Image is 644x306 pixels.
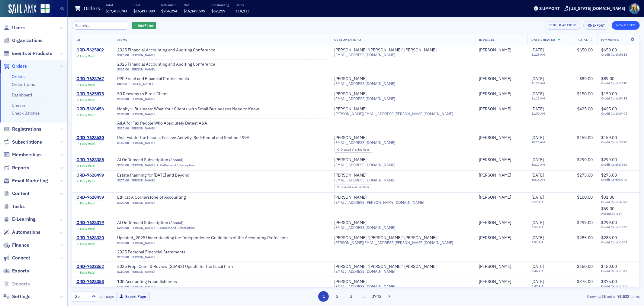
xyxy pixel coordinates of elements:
a: [PERSON_NAME] [479,135,511,141]
a: ALOnDemand Subscription (Annual) [117,157,193,163]
span: $299.00 [601,157,617,162]
span: Cecil Seamon [479,47,523,53]
img: SailAMX [40,4,50,13]
span: 50 Reasons to Fire a Client [117,91,193,97]
a: [PERSON_NAME] [479,195,511,200]
button: Bulk Actions [545,21,581,30]
span: $31.00 [601,194,615,200]
a: [PERSON_NAME] [479,173,511,178]
div: Fully Paid [80,113,95,117]
a: [PERSON_NAME] [130,241,155,245]
a: [PERSON_NAME] [130,126,155,130]
div: ORD-7628320 [76,235,104,241]
span: Exports [12,268,29,274]
a: Orders [3,63,27,70]
a: [PERSON_NAME] [334,106,367,112]
a: Checks [12,103,26,108]
span: $159.00 [117,141,129,145]
span: Date Created [532,37,555,42]
span: Connect [12,255,30,261]
div: ORD-7628385 [76,157,104,163]
a: [PERSON_NAME] [130,53,155,57]
p: Outstanding [211,3,229,7]
img: SailAMX [8,4,36,14]
button: AddFilter [132,22,156,29]
p: Net [184,3,205,7]
div: [PERSON_NAME] [334,91,367,97]
button: 1 [318,291,329,302]
h1: Orders [84,5,100,12]
a: ORD-7625802 [76,47,104,53]
span: Credit Card x7986 [601,163,635,167]
div: [PERSON_NAME] [334,279,367,285]
span: Reports [12,164,29,171]
button: 3742 [371,291,382,302]
span: Imports [12,281,30,287]
span: $16,149,595 [184,8,205,13]
div: [PERSON_NAME] "[PERSON_NAME]" [PERSON_NAME] [334,264,437,269]
div: Fully Paid [80,54,95,58]
p: Paid [133,3,155,7]
div: [PERSON_NAME] [479,279,511,285]
a: Content [3,190,30,197]
span: [DATE] [532,76,544,81]
a: [PERSON_NAME] [479,264,511,269]
span: Memberships [12,151,42,158]
a: [PERSON_NAME] [334,135,367,141]
span: Ethics: A Cornerstone of Accounting [117,195,193,200]
span: A&A for Tax People Who Absolutely Detest A&A [117,121,207,126]
div: [PERSON_NAME] "[PERSON_NAME]" [PERSON_NAME] [334,47,437,53]
time: 9:54 AM [532,225,543,229]
span: Tasks [12,203,25,210]
button: [US_STATE][DOMAIN_NAME] [564,6,628,11]
div: [PERSON_NAME] [334,157,367,163]
span: Account Credit [601,212,635,216]
span: 2025 Personal Financial Statements [117,249,193,255]
span: $299.00 [577,220,593,225]
span: [EMAIL_ADDRESS][DOMAIN_NAME] [334,53,395,57]
a: [PERSON_NAME] [334,173,367,178]
span: 2025 Prep, Com, & Review (SSARS) Update for the Local Firm [117,264,233,269]
a: Events & Products [3,50,52,57]
a: Subscriptions [3,139,42,145]
a: Email Marketing [3,177,48,184]
span: $299.00 [601,220,617,225]
span: Customer Info [334,37,361,42]
a: ORD-7628362 [76,264,104,269]
span: Credit Card x5418 [601,96,635,100]
a: [PERSON_NAME] [479,235,511,241]
span: Tyler Powell [479,91,523,97]
div: [PERSON_NAME] [479,76,511,82]
span: ( Annual ) [169,220,183,225]
span: Credit Card x0403 [601,112,635,116]
span: [DATE] [532,157,544,162]
span: ( Annual ) [169,157,183,162]
a: [PERSON_NAME] "[PERSON_NAME]" [PERSON_NAME] [334,235,437,241]
div: ORD-7628459 [76,195,104,200]
span: Settings [12,293,30,300]
span: Shane Morris [479,235,523,241]
a: [PERSON_NAME] [479,157,511,163]
a: [PERSON_NAME] [130,112,155,116]
span: $299.00 [117,163,129,167]
a: 100 Accounting Fraud Schemes [117,279,193,285]
div: [PERSON_NAME] [334,195,367,200]
span: Credit Card x1040 [601,225,635,229]
span: Marc Hamilton [479,195,523,200]
div: [PERSON_NAME] [479,47,511,53]
span: Automations [12,229,40,236]
span: [DATE] [532,194,544,200]
div: ORD-7628358 [76,279,104,285]
div: Export [593,24,605,27]
span: Add Filter [138,23,154,28]
a: [PERSON_NAME] [130,255,155,259]
time: 11:07 AM [532,111,545,116]
div: ORD-7628456 [76,106,104,112]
